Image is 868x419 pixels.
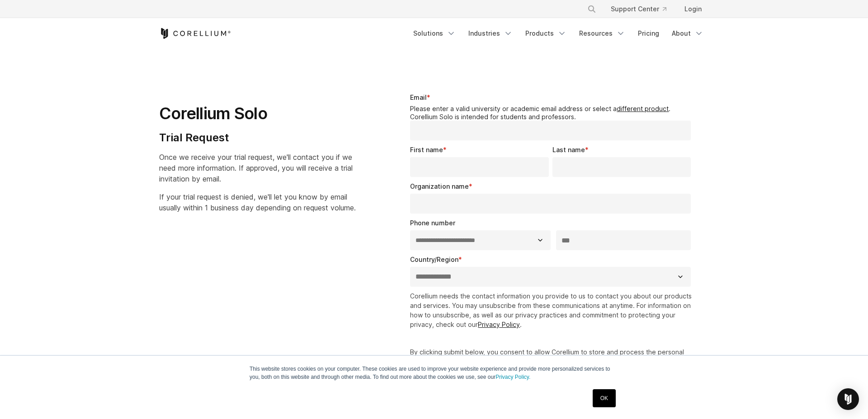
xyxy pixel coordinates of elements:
[584,1,600,17] button: Search
[593,389,616,407] a: OK
[410,146,443,154] span: First name
[410,105,694,121] legend: Please enter a valid university or academic email address or select a . Corellium Solo is intende...
[478,321,520,328] a: Privacy Policy
[159,28,231,39] a: Corellium Home
[463,25,518,42] a: Industries
[410,291,694,329] p: Corellium needs the contact information you provide to us to contact you about our products and s...
[250,365,618,381] p: This website stores cookies on your computer. These cookies are used to improve your website expe...
[632,25,665,42] a: Pricing
[410,256,458,263] span: Country/Region
[495,374,530,380] a: Privacy Policy.
[677,1,709,17] a: Login
[410,347,694,366] p: By clicking submit below, you consent to allow Corellium to store and process the personal inform...
[837,388,859,410] div: Open Intercom Messenger
[159,103,356,124] h1: Corellium Solo
[408,25,709,42] div: Navigation Menu
[159,192,356,212] span: If your trial request is denied, we'll let you know by email usually within 1 business day depend...
[410,93,427,101] span: Email
[159,131,356,144] h4: Trial Request
[410,182,469,190] span: Organization name
[576,1,709,17] div: Navigation Menu
[604,1,674,17] a: Support Center
[552,146,585,154] span: Last name
[410,219,455,227] span: Phone number
[408,25,461,42] a: Solutions
[159,153,353,183] span: Once we receive your trial request, we'll contact you if we need more information. If approved, y...
[666,25,709,42] a: About
[617,105,669,112] a: different product
[574,25,631,42] a: Resources
[520,25,572,42] a: Products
